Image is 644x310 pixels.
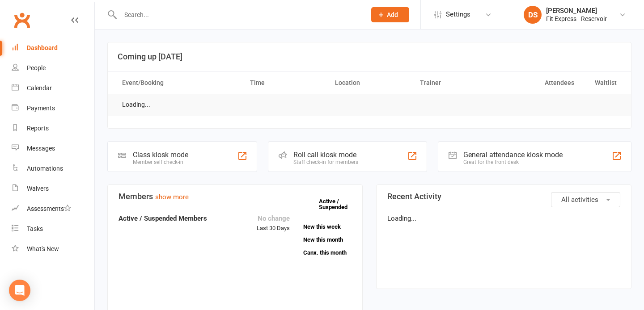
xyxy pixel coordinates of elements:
[463,159,563,165] div: Great for the front desk
[133,151,188,159] div: Class kiosk mode
[119,192,352,201] h3: Members
[303,237,352,243] a: New this month
[133,159,188,165] div: Member self check-in
[387,213,620,224] p: Loading...
[114,71,242,94] th: Event/Booking
[27,145,55,152] div: Messages
[118,8,360,21] input: Search...
[27,64,46,71] div: People
[561,196,598,204] span: All activities
[319,192,358,217] a: Active / Suspended
[497,71,582,94] th: Attendees
[11,9,33,31] a: Clubworx
[12,138,94,159] a: Messages
[463,151,563,159] div: General attendance kiosk mode
[12,199,94,219] a: Assessments
[114,94,158,115] td: Loading...
[155,193,189,201] a: show more
[12,179,94,199] a: Waivers
[371,7,409,22] button: Add
[546,7,607,15] div: [PERSON_NAME]
[12,58,94,78] a: People
[12,239,94,259] a: What's New
[27,225,43,232] div: Tasks
[27,125,49,132] div: Reports
[118,52,621,61] h3: Coming up [DATE]
[387,11,398,18] span: Add
[242,71,327,94] th: Time
[327,71,412,94] th: Location
[12,118,94,138] a: Reports
[12,219,94,239] a: Tasks
[582,71,625,94] th: Waitlist
[412,71,497,94] th: Trainer
[293,159,358,165] div: Staff check-in for members
[27,44,58,51] div: Dashboard
[9,280,30,301] div: Open Intercom Messenger
[27,205,71,212] div: Assessments
[446,4,470,25] span: Settings
[27,84,52,92] div: Calendar
[257,213,290,224] div: No change
[257,213,290,233] div: Last 30 Days
[303,224,352,230] a: New this week
[27,165,63,172] div: Automations
[27,105,55,112] div: Payments
[546,15,607,23] div: Fit Express - Reservoir
[12,38,94,58] a: Dashboard
[12,98,94,118] a: Payments
[27,185,49,192] div: Waivers
[27,245,59,252] div: What's New
[293,151,358,159] div: Roll call kiosk mode
[551,192,620,207] button: All activities
[12,159,94,179] a: Automations
[387,192,620,201] h3: Recent Activity
[303,250,352,256] a: Canx. this month
[524,6,542,24] div: DS
[119,214,207,222] strong: Active / Suspended Members
[12,78,94,98] a: Calendar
